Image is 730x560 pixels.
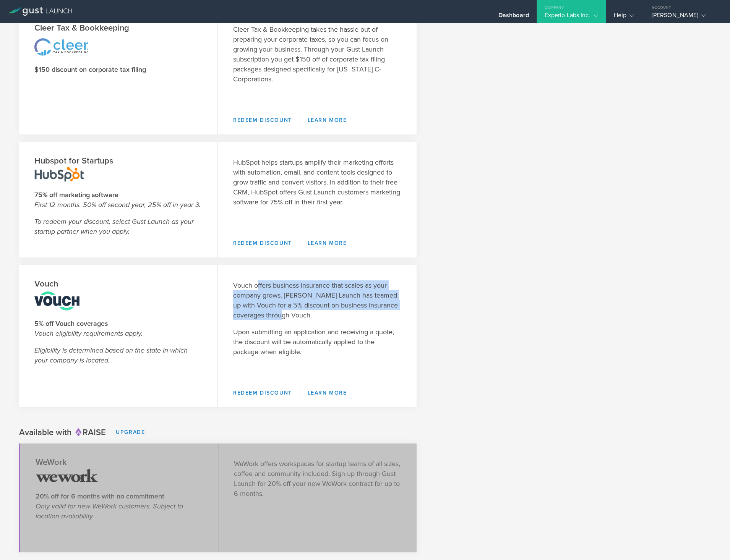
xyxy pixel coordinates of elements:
[116,427,145,438] a: Upgrade
[545,11,598,23] div: Experio Labs Inc.
[34,290,79,311] img: vouch-logo
[34,155,202,167] h2: Hubspot for Startups
[34,65,146,74] strong: $150 discount on corporate tax filing
[34,278,202,290] h2: Vouch
[652,11,717,23] div: [PERSON_NAME]
[233,327,401,357] p: Upon submitting an application and receiving a quote, the discount will be automatically applied ...
[34,28,88,66] img: cleer-logo
[300,387,355,400] a: Learn More
[34,319,108,328] strong: 5% off Vouch coverages
[614,11,634,23] div: Help
[34,201,201,209] em: First 12 months. 50% off second year, 25% off in year 3.
[233,24,401,84] p: Cleer Tax & Bookkeeping takes the hassle out of preparing your corporate taxes, so you can focus ...
[233,387,300,400] a: Redeem Discount
[692,523,730,560] iframe: Chat Widget
[19,427,71,437] span: Available with
[498,11,529,23] div: Dashboard
[300,237,355,250] a: Learn More
[28,167,91,182] img: hubspot-logo
[233,280,401,320] p: Vouch offers business insurance that scales as your company grows. [PERSON_NAME] Launch has teame...
[34,191,118,199] strong: 75% off marketing software
[34,23,202,34] h2: Cleer Tax & Bookkeeping
[233,237,300,250] a: Redeem Discount
[34,346,188,364] em: Eligibility is determined based on the state in which your company is located.
[34,217,194,236] em: To redeem your discount, select Gust Launch as your startup partner when you apply.
[34,329,143,338] em: Vouch eligibility requirements apply.
[74,427,106,437] span: Raise
[300,114,355,127] a: Learn More
[233,157,401,207] p: HubSpot helps startups amplify their marketing efforts with automation, email, and content tools ...
[233,114,300,127] a: Redeem Discount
